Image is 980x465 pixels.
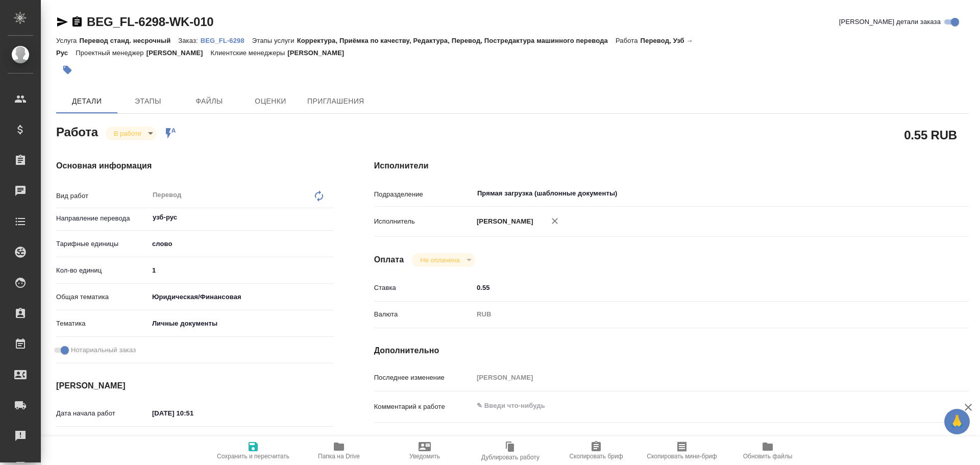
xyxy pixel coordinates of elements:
[149,406,238,421] input: ✎ Введи что-нибудь
[307,95,364,108] span: Приглашения
[56,213,149,224] p: Направление перевода
[149,435,238,450] input: Пустое поле
[149,288,333,306] div: Юридическая/Финансовая
[647,453,717,460] span: Скопировать мини-бриф
[71,345,136,355] span: Нотариальный заказ
[56,16,68,28] button: Скопировать ссылку для ЯМессенджера
[149,263,333,278] input: ✎ Введи что-нибудь
[56,292,149,302] p: Общая тематика
[87,15,213,29] a: BEG_FL-6298-WK-010
[473,306,919,323] div: RUB
[944,409,970,434] button: 🙏
[328,216,330,218] button: Open
[287,49,352,57] p: [PERSON_NAME]
[146,49,211,57] p: [PERSON_NAME]
[569,453,623,460] span: Скопировать бриф
[468,436,553,465] button: Дублировать работу
[296,436,382,465] button: Папка на Drive
[297,37,616,44] p: Корректура, Приёмка по качеству, Редактура, Перевод, Постредактура машинного перевода
[56,265,149,276] p: Кол-во единиц
[616,37,641,44] p: Работа
[56,191,149,201] p: Вид работ
[412,253,475,267] div: В работе
[553,436,639,465] button: Скопировать бриф
[185,95,234,108] span: Файлы
[201,36,252,44] a: BEG_FL-6298
[56,408,149,419] p: Дата начала работ
[948,411,966,432] span: 🙏
[211,49,288,57] p: Клиентские менеджеры
[149,315,333,332] div: Личные документы
[217,453,289,460] span: Сохранить и пересчитать
[473,370,919,385] input: Пустое поле
[743,453,793,460] span: Обновить файлы
[374,345,969,357] h4: Дополнительно
[374,160,969,172] h4: Исполнители
[149,235,333,253] div: слово
[544,210,566,232] button: Удалить исполнителя
[409,453,440,460] span: Уведомить
[481,454,540,461] span: Дублировать работу
[252,37,297,44] p: Этапы услуги
[111,129,144,138] button: В работе
[839,17,941,27] span: [PERSON_NAME] детали заказа
[417,256,462,264] button: Не оплачена
[56,59,79,81] button: Добавить тэг
[178,37,200,44] p: Заказ:
[246,95,295,108] span: Оценки
[473,280,919,295] input: ✎ Введи что-нибудь
[374,216,473,227] p: Исполнитель
[374,373,473,383] p: Последнее изменение
[106,127,157,140] div: В работе
[124,95,173,108] span: Этапы
[56,37,79,44] p: Услуга
[56,122,98,140] h2: Работа
[725,436,811,465] button: Обновить файлы
[318,453,360,460] span: Папка на Drive
[639,436,725,465] button: Скопировать мини-бриф
[374,309,473,320] p: Валюта
[56,380,333,392] h4: [PERSON_NAME]
[201,37,252,44] p: BEG_FL-6298
[914,192,916,194] button: Open
[79,37,178,44] p: Перевод станд. несрочный
[382,436,468,465] button: Уведомить
[56,160,333,172] h4: Основная информация
[62,95,111,108] span: Детали
[71,16,83,28] button: Скопировать ссылку
[374,283,473,293] p: Ставка
[904,126,957,143] h2: 0.55 RUB
[56,319,149,329] p: Тематика
[210,436,296,465] button: Сохранить и пересчитать
[473,216,533,227] p: [PERSON_NAME]
[374,402,473,412] p: Комментарий к работе
[76,49,146,57] p: Проектный менеджер
[56,239,149,249] p: Тарифные единицы
[374,254,404,266] h4: Оплата
[374,189,473,200] p: Подразделение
